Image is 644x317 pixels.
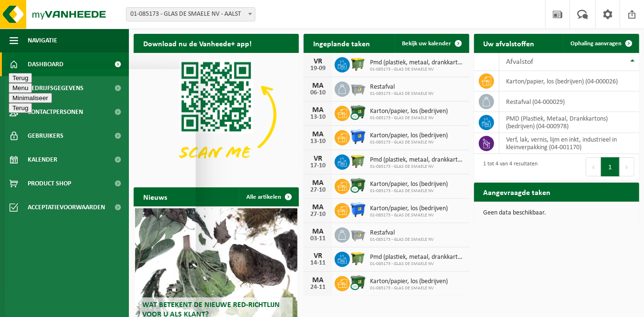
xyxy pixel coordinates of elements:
[28,52,63,76] span: Dashboard
[350,104,366,121] img: WB-1100-CU
[308,106,327,114] div: MA
[350,275,366,291] img: WB-1100-CU
[370,108,448,115] span: Karton/papier, los (bedrijven)
[308,65,327,72] div: 19-09
[370,237,434,243] span: 01-085173 - GLAS DE SMAELE NV
[239,187,298,206] a: Alle artikelen
[350,250,366,266] img: WB-1100-HPE-GN-50
[601,157,620,176] button: 1
[395,34,468,53] a: Bekijk uw kalender
[474,34,544,52] h2: Uw afvalstoffen
[507,58,534,66] span: Afvalstof
[370,115,448,121] span: 01-085173 - GLAS DE SMAELE NV
[586,157,601,176] button: Previous
[499,92,639,112] td: restafval (04-000029)
[370,140,448,145] span: 01-085173 - GLAS DE SMAELE NV
[370,261,464,267] span: 01-085173 - GLAS DE SMAELE NV
[370,229,434,237] span: Restafval
[370,67,464,72] span: 01-085173 - GLAS DE SMAELE NV
[304,34,380,52] h2: Ingeplande taken
[308,131,327,138] div: MA
[308,90,327,96] div: 06-10
[563,34,638,53] a: Ophaling aanvragen
[370,164,464,170] span: 01-085173 - GLAS DE SMAELE NV
[5,69,196,317] iframe: chat widget
[308,260,327,266] div: 14-11
[308,155,327,163] div: VR
[370,188,448,194] span: 01-085173 - GLAS DE SMAELE NV
[370,91,434,97] span: 01-085173 - GLAS DE SMAELE NV
[479,156,538,177] div: 1 tot 4 van 4 resultaten
[308,187,327,194] div: 27-10
[499,112,639,133] td: PMD (Plastiek, Metaal, Drankkartons) (bedrijven) (04-000978)
[350,80,366,96] img: WB-2500-GAL-GY-01
[474,183,560,201] h2: Aangevraagde taken
[134,53,299,177] img: Download de VHEPlus App
[499,71,639,92] td: karton/papier, los (bedrijven) (04-000026)
[402,41,452,47] span: Bekijk uw kalender
[126,7,255,21] span: 01-085173 - GLAS DE SMAELE NV - AALST
[308,228,327,235] div: MA
[370,181,448,188] span: Karton/papier, los (bedrijven)
[370,254,464,261] span: Pmd (plastiek, metaal, drankkartons) (bedrijven)
[370,286,448,291] span: 01-085173 - GLAS DE SMAELE NV
[370,213,448,218] span: 01-085173 - GLAS DE SMAELE NV
[308,138,327,145] div: 13-10
[308,163,327,169] div: 17-10
[350,202,366,218] img: WB-1100-HPE-BE-01
[308,114,327,121] div: 13-10
[308,211,327,218] div: 27-10
[308,284,327,291] div: 24-11
[134,34,261,52] h2: Download nu de Vanheede+ app!
[350,129,366,145] img: WB-1100-HPE-BE-01
[370,59,464,67] span: Pmd (plastiek, metaal, drankkartons) (bedrijven)
[127,8,255,21] span: 01-085173 - GLAS DE SMAELE NV - AALST
[308,276,327,284] div: MA
[620,157,634,176] button: Next
[308,204,327,211] div: MA
[350,226,366,242] img: WB-2500-GAL-GY-01
[570,41,622,47] span: Ophaling aanvragen
[308,179,327,187] div: MA
[370,205,448,213] span: Karton/papier, los (bedrijven)
[308,58,327,65] div: VR
[370,83,434,91] span: Restafval
[350,56,366,72] img: WB-1100-HPE-GN-50
[499,133,639,154] td: verf, lak, vernis, lijm en inkt, industrieel in kleinverpakking (04-001170)
[484,210,630,216] p: Geen data beschikbaar.
[370,156,464,164] span: Pmd (plastiek, metaal, drankkartons) (bedrijven)
[28,29,57,52] span: Navigatie
[350,153,366,169] img: WB-1100-HPE-GN-50
[308,235,327,242] div: 03-11
[370,278,448,286] span: Karton/papier, los (bedrijven)
[370,132,448,140] span: Karton/papier, los (bedrijven)
[350,177,366,194] img: WB-1100-CU
[308,82,327,90] div: MA
[308,252,327,260] div: VR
